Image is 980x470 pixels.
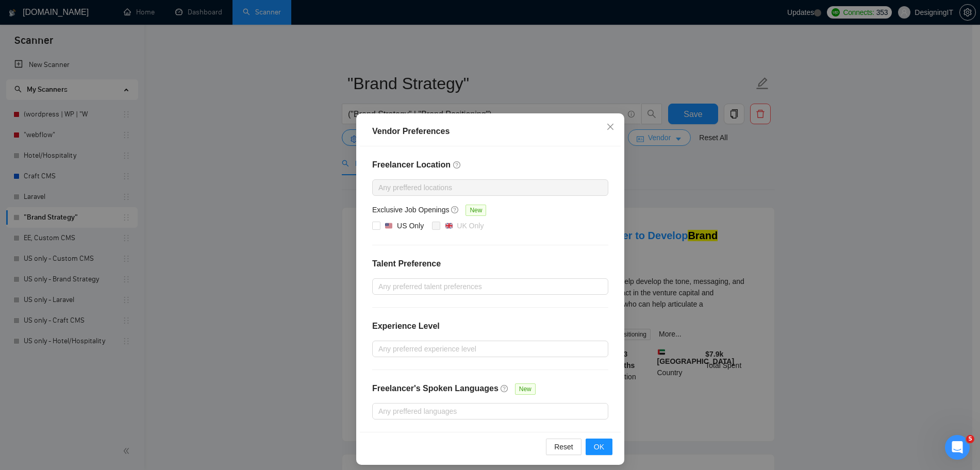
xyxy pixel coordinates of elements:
[372,204,449,215] h5: Exclusive Job Openings
[372,258,608,270] h4: Talent Preference
[372,159,608,171] h4: Freelancer Location
[372,382,499,395] h4: Freelancer's Spoken Languages
[445,222,452,229] img: 🇬🇧
[397,220,424,231] div: US Only
[585,439,612,455] button: OK
[554,441,573,452] span: Reset
[466,205,486,216] span: New
[514,383,535,395] span: New
[596,113,624,141] button: Close
[593,441,604,452] span: OK
[372,320,440,332] h4: Experience Level
[372,125,608,138] div: Vendor Preferences
[457,220,484,231] div: UK Only
[966,435,974,443] span: 5
[500,384,508,393] span: question-circle
[451,206,459,214] span: question-circle
[453,161,461,169] span: question-circle
[546,439,582,455] button: Reset
[945,435,970,460] iframe: Intercom live chat
[606,123,614,131] span: close
[385,222,392,229] img: 🇺🇸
